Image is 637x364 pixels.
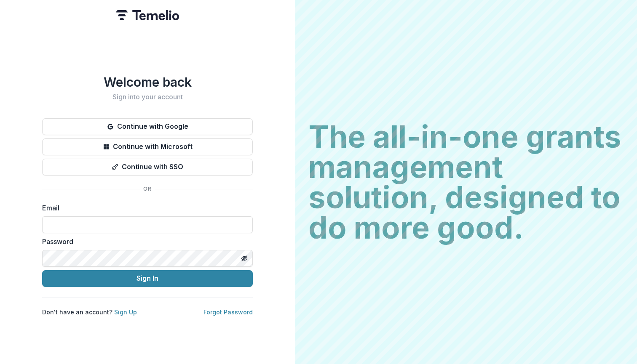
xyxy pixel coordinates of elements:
h1: Welcome back [42,74,253,90]
button: Continue with Microsoft [42,138,253,155]
label: Email [42,203,248,213]
button: Continue with Google [42,118,253,135]
button: Toggle password visibility [238,252,251,265]
a: Forgot Password [203,308,253,316]
button: Sign In [42,270,253,287]
p: Don't have an account? [42,308,137,316]
label: Password [42,236,248,247]
h2: Sign into your account [42,93,253,101]
a: Sign Up [114,308,137,316]
button: Continue with SSO [42,159,253,175]
img: Temelio [116,10,179,20]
